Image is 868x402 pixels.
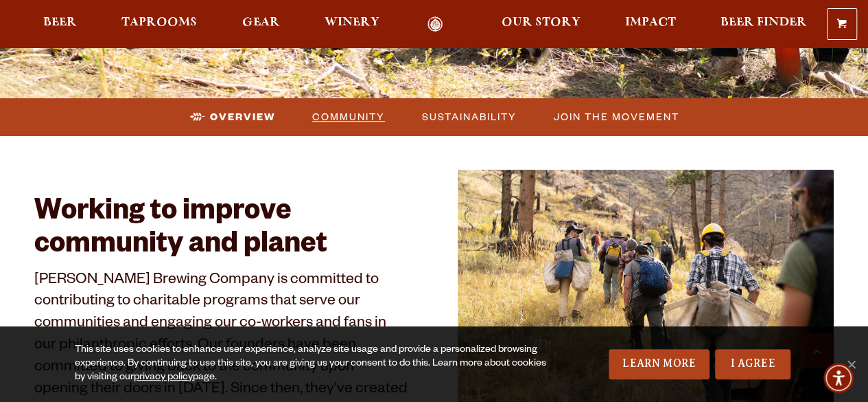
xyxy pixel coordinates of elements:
[823,363,854,393] div: Accessibility Menu
[121,17,197,28] span: Taprooms
[316,16,388,32] a: Winery
[712,16,816,32] a: Beer Finder
[312,107,385,126] span: Community
[242,17,280,28] span: Gear
[304,107,392,126] a: Community
[502,17,580,28] span: Our Story
[625,17,676,28] span: Impact
[616,16,685,32] a: Impact
[134,372,193,383] a: privacy policy
[422,107,517,126] span: Sustainability
[75,344,554,385] div: This site uses cookies to enhance user experience, analyze site usage and provide a personalized ...
[210,107,275,126] span: Overview
[715,349,790,379] a: I Agree
[414,107,524,126] a: Sustainability
[546,107,686,126] a: Join the Movement
[182,107,282,126] a: Overview
[493,16,589,32] a: Our Story
[554,107,679,126] span: Join the Movement
[410,16,461,32] a: Odell Home
[34,197,410,264] h2: Working to improve community and planet
[325,17,379,28] span: Winery
[609,349,709,379] a: Learn More
[720,17,807,28] span: Beer Finder
[34,16,86,32] a: Beer
[233,16,289,32] a: Gear
[113,16,206,32] a: Taprooms
[43,17,77,28] span: Beer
